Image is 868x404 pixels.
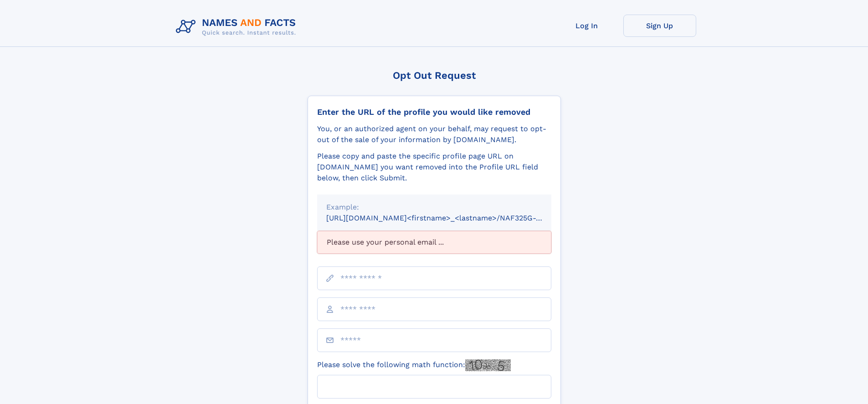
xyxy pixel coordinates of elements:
div: Enter the URL of the profile you would like removed [317,107,551,117]
a: Log In [550,15,623,37]
img: Logo Names and Facts [172,15,303,39]
div: Please copy and paste the specific profile page URL on [DOMAIN_NAME] you want removed into the Pr... [317,151,551,184]
div: Example: [326,202,542,213]
label: Please solve the following math function: [317,359,511,371]
div: Opt Out Request [308,70,561,81]
div: You, or an authorized agent on your behalf, may request to opt-out of the sale of your informatio... [317,123,551,145]
small: [URL][DOMAIN_NAME]<firstname>_<lastname>/NAF325G-xxxxxxxx [326,214,569,222]
a: Sign Up [623,15,696,37]
div: Please use your personal email ... [317,231,551,254]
